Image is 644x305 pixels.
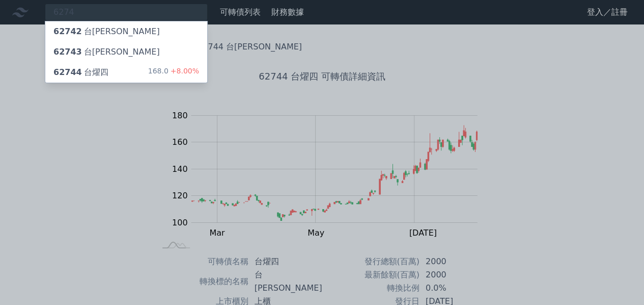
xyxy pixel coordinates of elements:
span: 62744 [53,67,82,77]
a: 62742台[PERSON_NAME] [45,21,207,42]
span: 62743 [53,47,82,57]
div: 台[PERSON_NAME] [53,46,160,58]
span: 62742 [53,27,82,36]
a: 62743台[PERSON_NAME] [45,42,207,62]
div: 台[PERSON_NAME] [53,26,160,38]
div: 台燿四 [53,66,108,79]
a: 62744台燿四 168.0+8.00% [45,62,207,83]
div: 168.0 [148,66,199,79]
span: +8.00% [169,67,199,75]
